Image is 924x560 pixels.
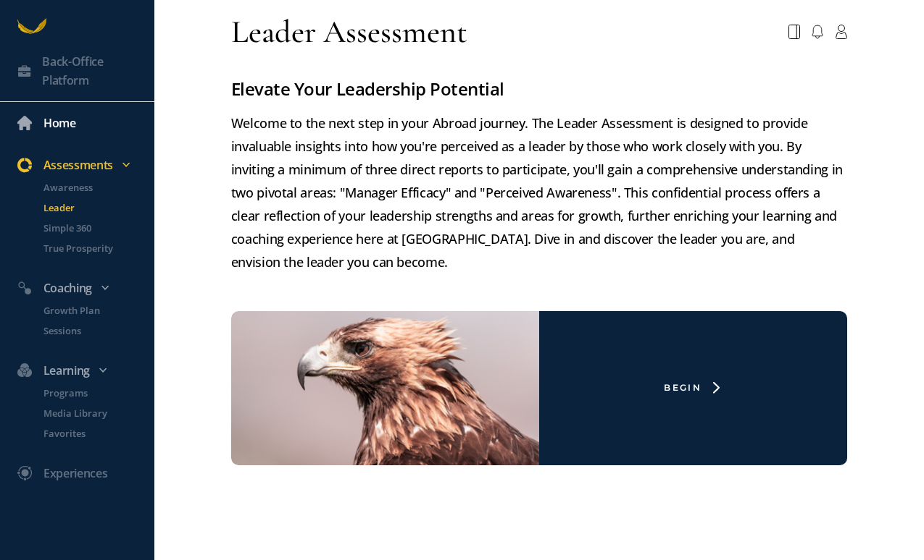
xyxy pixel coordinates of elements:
div: Assessments [9,156,160,174]
p: True Prosperity [43,241,151,255]
div: Leader Assessment [231,12,467,52]
a: Growth Plan [26,303,154,318]
a: Sessions [26,323,154,338]
a: Media Library [26,406,154,420]
p: Favorites [43,426,151,441]
a: Simple 360 [26,221,154,235]
h3: Elevate Your Leadership Potential [231,75,847,103]
a: True Prosperity [26,241,154,255]
div: Coaching [9,279,160,297]
p: Simple 360 [43,221,151,235]
a: Leader [26,200,154,215]
img: eagle-leader-survey.png [231,311,539,465]
p: Sessions [43,323,151,338]
p: Programs [43,386,151,400]
div: Experiences [43,464,107,483]
p: Media Library [43,406,151,420]
a: Programs [26,386,154,400]
p: Growth Plan [43,303,151,318]
a: Begin [222,311,856,465]
div: Learning [9,361,160,380]
div: Begin [664,382,702,394]
a: Favorites [26,426,154,441]
p: Leader [43,200,151,215]
p: Welcome to the next step in your Abroad journey. The Leader Assessment is designed to provide inv... [231,111,847,273]
div: Home [43,114,76,132]
div: Back-Office Platform [42,52,151,90]
p: Awareness [43,180,151,195]
a: Awareness [26,180,154,195]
